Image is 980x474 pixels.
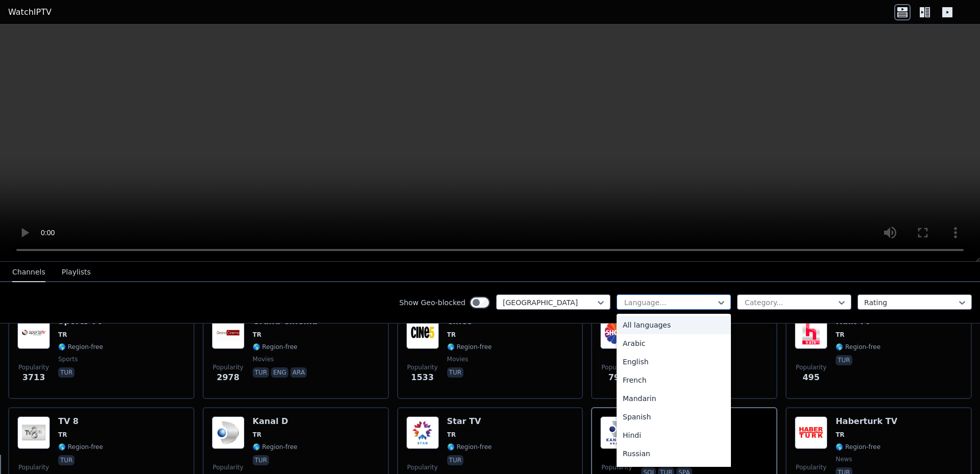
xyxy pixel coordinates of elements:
[600,316,633,349] img: Show TV
[217,371,240,384] span: 2978
[407,363,438,371] span: Popularity
[406,316,439,349] img: Cine5
[213,463,243,471] span: Popularity
[407,463,438,471] span: Popularity
[58,443,103,451] span: 🌎 Region-free
[18,463,49,471] span: Popularity
[253,355,274,363] span: movies
[17,316,50,349] img: Sports TV
[617,353,731,371] div: English
[18,363,49,371] span: Popularity
[447,355,469,363] span: movies
[17,416,50,449] img: TV 8
[836,416,897,427] h6: Haberturk TV
[617,408,731,426] div: Spanish
[608,371,625,384] span: 795
[8,6,52,18] a: WatchIPTV
[836,443,880,451] span: 🌎 Region-free
[447,416,492,427] h6: Star TV
[447,343,492,351] span: 🌎 Region-free
[253,443,298,451] span: 🌎 Region-free
[253,343,298,351] span: 🌎 Region-free
[447,443,492,451] span: 🌎 Region-free
[617,426,731,444] div: Hindi
[802,371,819,384] span: 495
[58,455,75,465] p: tur
[617,334,731,353] div: Arabic
[406,416,439,449] img: Star TV
[836,355,852,365] p: tur
[213,363,243,371] span: Popularity
[601,463,632,471] span: Popularity
[62,263,91,282] button: Playlists
[795,416,827,449] img: Haberturk TV
[836,455,852,463] span: news
[58,343,103,351] span: 🌎 Region-free
[212,416,244,449] img: Kanal D
[58,431,67,439] span: TR
[796,463,826,471] span: Popularity
[617,389,731,408] div: Mandarin
[58,416,103,427] h6: TV 8
[447,331,456,339] span: TR
[22,371,45,384] span: 3713
[447,431,456,439] span: TR
[836,431,844,439] span: TR
[58,331,67,339] span: TR
[447,367,463,378] p: tur
[617,444,731,463] div: Russian
[58,355,78,363] span: sports
[617,371,731,389] div: French
[796,363,826,371] span: Popularity
[58,367,75,378] p: tur
[253,367,269,378] p: tur
[399,297,465,308] label: Show Geo-blocked
[836,343,880,351] span: 🌎 Region-free
[12,263,45,282] button: Channels
[617,316,731,334] div: All languages
[411,371,434,384] span: 1533
[795,316,827,349] img: Halk TV
[253,455,269,465] p: tur
[212,316,244,349] img: Grand Cinema
[601,363,632,371] span: Popularity
[253,416,298,427] h6: Kanal D
[290,367,307,378] p: ara
[271,367,288,378] p: eng
[253,431,261,439] span: TR
[836,331,844,339] span: TR
[447,455,463,465] p: tur
[253,331,261,339] span: TR
[600,416,633,449] img: Kanal D Drama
